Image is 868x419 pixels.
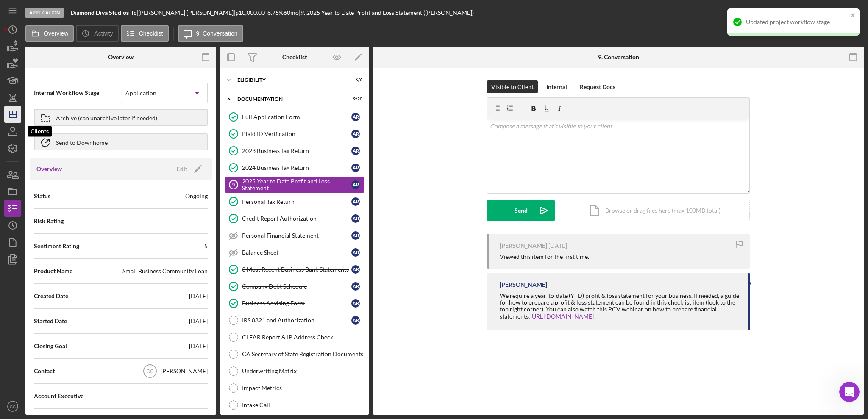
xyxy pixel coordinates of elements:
a: Full Application FormAR [225,108,364,125]
button: Send to Downhome [34,133,208,150]
div: Send to Downhome [56,134,108,150]
span: Sentiment Rating [34,242,79,250]
div: [DATE] [189,342,208,350]
div: Internal [546,80,567,93]
a: Business Advising FormAR [225,295,364,312]
h3: Overview [36,165,62,173]
button: 9. Conversation [178,25,243,42]
div: Credit Report Authorization [242,215,351,222]
a: Credit Report AuthorizationAR [225,210,364,227]
div: Overview [108,54,134,61]
div: A R [351,113,360,121]
a: [URL][DOMAIN_NAME] [530,313,594,320]
a: 92025 Year to Date Profit and Loss StatementAR [225,176,364,193]
div: Impact Metrics [242,385,364,391]
a: CA Secretary of State Registration Documents [225,346,364,363]
span: Status [34,192,50,200]
a: Personal Tax ReturnAR [225,193,364,210]
button: Archive (can unarchive later if needed) [34,109,208,126]
div: Visible to Client [491,80,534,93]
div: Business Advising Form [242,300,351,307]
div: Application [25,8,64,18]
div: A R [351,164,360,172]
button: Mark Complete [795,4,864,21]
a: Impact Metrics [225,380,364,397]
iframe: Intercom live chat [839,382,860,402]
div: 6 / 6 [347,78,362,83]
div: Intake Call [242,402,364,408]
div: Viewed this item for the first time. [500,253,589,260]
div: [PERSON_NAME] [500,281,547,288]
span: Contact [34,367,55,375]
span: Help [134,286,148,291]
div: [DATE] [189,317,208,325]
div: Exporting Data [17,173,142,182]
span: Created Date [34,292,68,300]
a: 3 Most Recent Business Bank StatementsAR [225,261,364,278]
span: Messages [70,286,100,291]
div: IRS 8821 and Authorization [242,317,351,324]
div: Plaid ID Verification [242,130,351,137]
div: Request Docs [580,80,615,93]
div: Underwriting Matrix [242,368,364,375]
div: 3 Most Recent Business Bank Statements [242,266,351,273]
a: Company Debt ScheduleAR [225,278,364,295]
label: Activity [94,30,113,37]
p: How can we help? [17,89,153,103]
div: Mark Complete [804,4,845,21]
div: [PERSON_NAME] [161,367,208,375]
div: A R [351,180,360,189]
div: Ongoing [185,192,208,200]
div: A R [351,147,360,155]
div: Pipeline and Forecast View [17,142,142,150]
div: Full Application Form [242,114,351,120]
button: Messages [56,264,113,298]
div: Documentation [237,97,341,102]
div: Pipeline and Forecast View [12,138,157,154]
div: Eligibility [237,78,341,83]
button: Internal [542,80,571,93]
div: Close [146,14,161,29]
label: 9. Conversation [196,30,238,37]
button: Edit [172,163,205,175]
img: Profile image for Christina [115,14,132,31]
div: Edit [177,163,187,175]
div: We require a year-to-date (YTD) profit & loss statement for your business. If needed, a guide for... [500,292,739,319]
button: Activity [76,25,118,42]
div: A R [351,282,360,291]
div: Company Debt Schedule [242,283,351,290]
div: [DATE] [189,292,208,300]
img: logo [17,16,31,30]
div: Send us a messageWe typically reply in a few hours [8,209,161,241]
span: Started Date [34,317,67,325]
div: Personal Financial Statement [242,232,351,239]
text: CC [10,404,16,409]
a: Personal Financial StatementAR [225,227,364,244]
a: 2024 Business Tax ReturnAR [225,159,364,176]
text: CC [146,369,154,375]
button: CC [4,398,21,415]
div: Send us a message [17,216,142,225]
a: Underwriting Matrix [225,363,364,380]
a: 2023 Business Tax ReturnAR [225,142,364,159]
a: CLEAR Report & IP Address Check [225,329,364,346]
div: Application [125,90,156,97]
button: Overview [25,25,74,42]
div: Archive a Project [12,185,157,201]
span: Home [19,286,38,291]
button: Help [113,264,170,298]
button: Visible to Client [487,80,538,93]
div: $10,000.00 [235,9,267,16]
button: close [850,12,856,20]
a: Balance SheetAR [225,244,364,261]
div: 2023 Business Tax Return [242,147,351,154]
button: Send [487,200,555,221]
div: Personal Tax Return [242,198,351,205]
div: Update Permissions Settings [12,154,157,169]
p: Hi [PERSON_NAME] 👋 [17,60,153,89]
div: 2025 Year to Date Profit and Loss Statement [242,178,351,191]
div: | 9. 2025 Year to Date Profit and Loss Statement ([PERSON_NAME]) [299,9,474,16]
div: Checklist [282,54,307,61]
div: Send [515,200,528,221]
div: 9 / 20 [347,97,362,102]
